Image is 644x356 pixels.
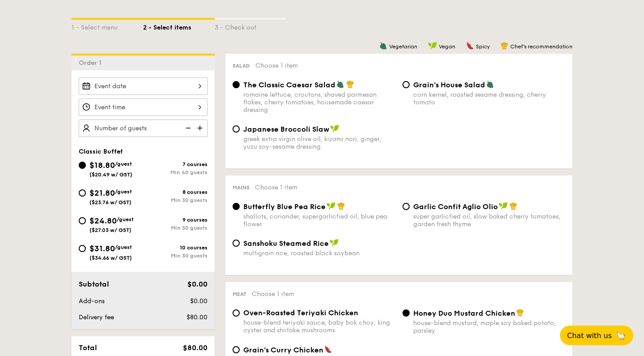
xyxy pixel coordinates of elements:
[115,161,132,167] span: /guest
[243,249,395,257] div: multigrain rice, roasted black soybean
[413,213,565,228] div: super garlicfied oil, slow baked cherry tomatoes, garden fresh thyme
[499,202,508,210] img: icon-vegan.f8ff3823.svg
[233,63,250,69] span: Salad
[79,297,105,305] span: Add-ons
[402,81,410,88] input: Grain's House Saladcorn kernel, roasted sesame dressing, cherry tomato
[89,227,131,233] span: ($27.03 w/ GST)
[233,81,240,88] input: The Classic Caesar Saladromaine lettuce, croutons, shaved parmesan flakes, cherry tomatoes, house...
[243,213,395,228] div: shallots, coriander, supergarlicfied oil, blue pea flower
[243,202,326,211] span: Butterfly Blue Pea Rice
[255,184,297,191] span: Choose 1 item
[79,120,208,137] input: Number of guests
[143,169,208,176] div: Min 40 guests
[466,42,474,50] img: icon-spicy.37a8142b.svg
[255,62,298,69] span: Choose 1 item
[143,197,208,203] div: Min 30 guests
[89,188,115,198] span: $21.80
[476,43,490,50] span: Spicy
[346,80,354,88] img: icon-chef-hat.a58ddaea.svg
[115,244,132,250] span: /guest
[143,217,208,223] div: 9 courses
[413,81,485,89] span: Grain's House Salad
[243,91,395,114] div: romaine lettuce, croutons, shaved parmesan flakes, cherry tomatoes, housemade caesar dressing
[233,309,240,317] input: Oven-Roasted Teriyaki Chickenhouse-blend teriyaki sauce, baby bok choy, king oyster and shiitake ...
[181,120,194,137] img: icon-reduce.1d2dbef1.svg
[143,253,208,259] div: Min 30 guests
[79,217,86,224] input: $24.80/guest($27.03 w/ GST)9 coursesMin 30 guests
[330,124,339,133] img: icon-vegan.f8ff3823.svg
[79,245,86,252] input: $31.80/guest($34.66 w/ GST)10 coursesMin 30 guests
[233,346,240,353] input: Grain's Curry Chickennyonya curry, masala powder, lemongrass
[486,80,494,88] img: icon-vegetarian.fe4039eb.svg
[115,189,132,195] span: /guest
[243,346,323,354] span: Grain's Curry Chicken
[79,189,86,197] input: $21.80/guest($23.76 w/ GST)8 coursesMin 30 guests
[233,240,240,247] input: Sanshoku Steamed Ricemultigrain rice, roasted black soybean
[243,125,329,133] span: Japanese Broccoli Slaw
[413,91,565,106] div: corn kernel, roasted sesame dressing, cherry tomato
[439,43,455,50] span: Vegan
[143,244,208,251] div: 10 courses
[72,20,143,32] div: 1 - Select menu
[187,280,208,288] span: $0.00
[89,244,115,253] span: $31.80
[243,319,395,334] div: house-blend teriyaki sauce, baby bok choy, king oyster and shiitake mushrooms
[402,203,410,210] input: Garlic Confit Aglio Oliosuper garlicfied oil, slow baked cherry tomatoes, garden fresh thyme
[324,345,332,353] img: icon-spicy.37a8142b.svg
[500,42,508,50] img: icon-chef-hat.a58ddaea.svg
[79,280,109,288] span: Subtotal
[186,313,208,321] span: $80.00
[79,99,208,116] input: Event time
[79,148,123,155] span: Classic Buffet
[413,202,498,211] span: Garlic Confit Aglio Olio
[143,189,208,195] div: 8 courses
[560,326,633,345] button: Chat with us🦙
[243,81,335,89] span: The Classic Caesar Salad
[233,184,250,191] span: Mains
[190,297,208,305] span: $0.00
[243,239,329,248] span: Sanshoku Steamed Rice
[233,291,246,297] span: Meat
[143,225,208,231] div: Min 30 guests
[79,313,114,321] span: Delivery fee
[215,20,286,32] div: 3 - Check out
[337,202,345,210] img: icon-chef-hat.a58ddaea.svg
[252,290,294,298] span: Choose 1 item
[89,172,132,178] span: ($20.49 w/ GST)
[510,43,572,50] span: Chef's recommendation
[89,255,132,261] span: ($34.66 w/ GST)
[379,42,387,50] img: icon-vegetarian.fe4039eb.svg
[336,80,344,88] img: icon-vegetarian.fe4039eb.svg
[243,135,395,150] div: greek extra virgin olive oil, kizami nori, ginger, yuzu soy-sesame dressing
[330,239,339,247] img: icon-vegan.f8ff3823.svg
[89,160,115,170] span: $18.80
[79,77,208,95] input: Event date
[89,199,131,206] span: ($23.76 w/ GST)
[509,202,517,210] img: icon-chef-hat.a58ddaea.svg
[326,202,335,210] img: icon-vegan.f8ff3823.svg
[183,343,208,352] span: $80.00
[117,216,134,223] span: /guest
[402,309,410,317] input: Honey Duo Mustard Chickenhouse-blend mustard, maple soy baked potato, parsley
[428,42,437,50] img: icon-vegan.f8ff3823.svg
[413,319,565,335] div: house-blend mustard, maple soy baked potato, parsley
[89,216,117,226] span: $24.80
[233,203,240,210] input: Butterfly Blue Pea Riceshallots, coriander, supergarlicfied oil, blue pea flower
[194,120,208,137] img: icon-add.58712e84.svg
[615,330,626,341] span: 🦙
[79,162,86,169] input: $18.80/guest($20.49 w/ GST)7 coursesMin 40 guests
[243,309,358,317] span: Oven-Roasted Teriyaki Chicken
[567,331,612,340] span: Chat with us
[413,309,515,317] span: Honey Duo Mustard Chicken
[233,125,240,133] input: Japanese Broccoli Slawgreek extra virgin olive oil, kizami nori, ginger, yuzu soy-sesame dressing
[516,309,524,317] img: icon-chef-hat.a58ddaea.svg
[143,20,215,32] div: 2 - Select items
[389,43,417,50] span: Vegetarian
[79,343,97,352] span: Total
[79,59,105,67] span: Order 1
[143,161,208,167] div: 7 courses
